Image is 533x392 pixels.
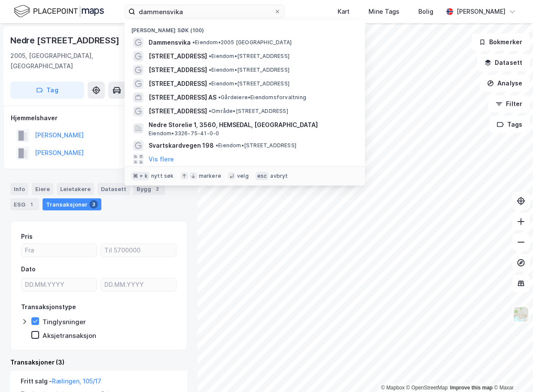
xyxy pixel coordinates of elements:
div: Nedre [STREET_ADDRESS] [10,33,121,47]
span: Eiendom • [STREET_ADDRESS] [216,142,296,149]
div: Fritt salg - [21,376,101,390]
div: Datasett [97,183,130,195]
input: Fra [21,244,97,257]
input: DD.MM.YYYY [101,278,176,291]
span: Område • [STREET_ADDRESS] [209,108,288,115]
div: 2 [153,185,161,193]
div: Aksjetransaksjon [43,331,96,340]
div: Dato [21,264,36,274]
img: Z [513,306,529,322]
div: Kart [338,6,350,17]
span: • [209,67,211,73]
span: [STREET_ADDRESS] [149,65,207,75]
a: Rælingen, 105/17 [52,377,101,385]
span: • [216,142,218,149]
div: 3 [89,200,98,209]
span: Eiendom • 3326-75-41-0-0 [149,130,219,137]
div: markere [199,173,221,179]
a: Improve this map [450,385,493,391]
button: Bokmerker [472,33,530,51]
div: Eiere [32,183,53,195]
div: Pris [21,231,33,242]
span: Eiendom • [STREET_ADDRESS] [209,67,289,73]
div: Kontrollprogram for chat [490,351,533,392]
div: Bolig [418,6,433,17]
div: 2005, [GEOGRAPHIC_DATA], [GEOGRAPHIC_DATA] [10,51,141,71]
span: [STREET_ADDRESS] [149,106,207,116]
input: DD.MM.YYYY [21,278,97,291]
div: Transaksjoner (3) [10,357,187,368]
div: [PERSON_NAME] søk (100) [125,20,365,36]
span: [STREET_ADDRESS] AS [149,92,216,103]
button: Analyse [480,75,530,92]
input: Til 5700000 [101,244,176,257]
div: Info [10,183,28,195]
span: • [209,108,211,114]
div: esc [256,172,269,180]
span: Nedre Storelie 1, 3560, HEMSEDAL, [GEOGRAPHIC_DATA] [149,120,355,130]
span: • [192,39,195,46]
button: Vis flere [149,154,174,164]
div: ESG [10,198,39,210]
span: • [218,94,221,100]
a: OpenStreetMap [406,385,448,391]
span: Eiendom • [STREET_ADDRESS] [209,53,289,60]
button: Tags [490,116,530,133]
div: 1 [27,200,36,209]
div: Transaksjoner [43,198,101,210]
span: • [209,53,211,59]
div: Hjemmelshaver [11,113,187,123]
div: Bygg [133,183,165,195]
img: logo.f888ab2527a4732fd821a326f86c7f29.svg [14,4,104,19]
div: Leietakere [57,183,94,195]
div: avbryt [270,173,288,179]
button: Datasett [477,54,530,71]
button: Filter [488,95,530,112]
div: ⌘ + k [131,172,149,180]
iframe: Chat Widget [490,351,533,392]
input: Søk på adresse, matrikkel, gårdeiere, leietakere eller personer [135,5,274,18]
span: Eiendom • 2005 [GEOGRAPHIC_DATA] [192,39,292,46]
span: [STREET_ADDRESS] [149,51,207,61]
div: Transaksjonstype [21,302,76,312]
span: Dammensvika [149,37,191,48]
span: [STREET_ADDRESS] [149,79,207,89]
div: nytt søk [151,173,174,179]
div: Tinglysninger [43,318,86,326]
div: velg [237,173,249,179]
div: Mine Tags [369,6,399,17]
button: Tag [10,82,84,99]
span: Svartskardvegen 198 [149,140,214,151]
span: Eiendom • [STREET_ADDRESS] [209,80,289,87]
span: Gårdeiere • Eiendomsforvaltning [218,94,306,101]
a: Mapbox [381,385,405,391]
div: [PERSON_NAME] [457,6,506,17]
span: • [209,80,211,87]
